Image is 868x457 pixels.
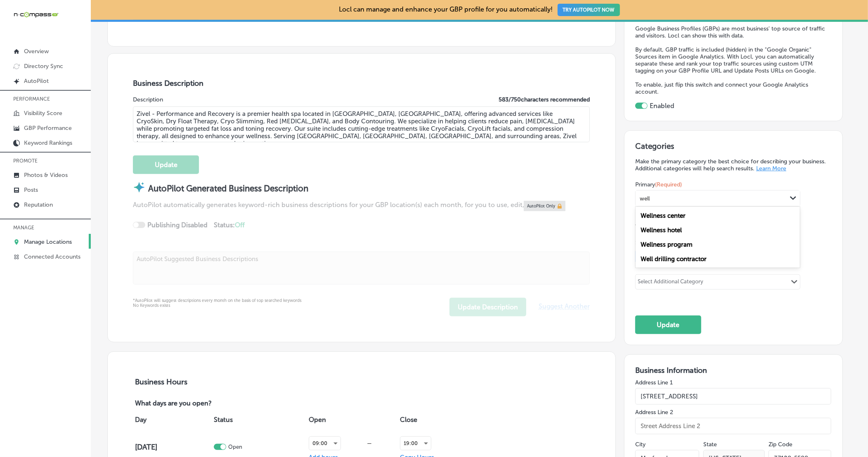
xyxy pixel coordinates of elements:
label: Wellness program [641,241,693,248]
p: Connected Accounts [24,253,80,260]
p: Open [228,444,242,450]
label: Address Line 2 [635,409,831,416]
p: Posts [24,186,38,193]
input: Street Address Line 1 [635,388,831,405]
a: Learn More [756,165,786,172]
label: 583 / 750 characters recommended [499,96,590,103]
p: Photos & Videos [24,172,68,179]
p: Reputation [24,201,53,208]
th: Day [133,408,212,431]
button: TRY AUTOPILOT NOW [558,4,620,16]
div: 19:00 [400,437,431,450]
th: Open [307,408,398,431]
h3: Categories [635,141,831,154]
h4: [DATE] [135,443,212,452]
p: Directory Sync [24,63,63,70]
p: Google Business Profiles (GBPs) are most business' top source of traffic and visitors. Locl can s... [635,25,831,39]
div: Select Additional Category [638,278,703,288]
p: AutoPilot [24,78,49,85]
img: 660ab0bf-5cc7-4cb8-ba1c-48b5ae0f18e60NCTV_CLogo_TV_Black_-500x88.png [13,11,59,19]
div: 09:00 [309,437,341,450]
div: — [341,440,398,446]
label: Description [133,96,163,103]
label: City [635,441,646,448]
h3: Business Information [635,366,831,375]
label: Zip Code [769,441,792,448]
label: State [703,441,717,448]
p: Visibility Score [24,110,62,117]
th: Close [398,408,476,431]
label: Address Line 1 [635,379,831,386]
p: To enable, just flip this switch and connect your Google Analytics account. [635,81,831,95]
th: Status [212,408,307,431]
h3: Business Description [133,79,590,88]
input: Street Address Line 2 [635,418,831,434]
p: Keyword Rankings [24,139,72,146]
img: autopilot-icon [133,181,145,193]
label: Well drilling contractor [641,255,707,263]
label: Enabled [650,102,674,110]
span: (Required) [655,181,682,188]
p: Overview [24,48,49,55]
span: Selected Additional Category(s) (2) [635,240,825,246]
strong: AutoPilot Generated Business Description [148,184,308,193]
p: By default, GBP traffic is included (hidden) in the "Google Organic" Sources item in Google Analy... [635,46,831,74]
button: Update [635,316,701,334]
span: Additional Categories [635,220,766,227]
p: GBP Performance [24,125,72,132]
label: Wellness center [641,212,686,219]
h3: Business Hours [133,377,590,386]
p: Manage Locations [24,238,72,245]
label: Wellness hotel [641,226,682,234]
p: Make the primary category the best choice for describing your business. Additional categories wil... [635,158,831,172]
p: What days are you open? [133,400,271,408]
textarea: Zivel - Performance and Recovery is a premier health spa located in [GEOGRAPHIC_DATA], [GEOGRAPHI... [133,106,590,142]
span: Primary [635,181,682,188]
button: Update [133,155,199,174]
